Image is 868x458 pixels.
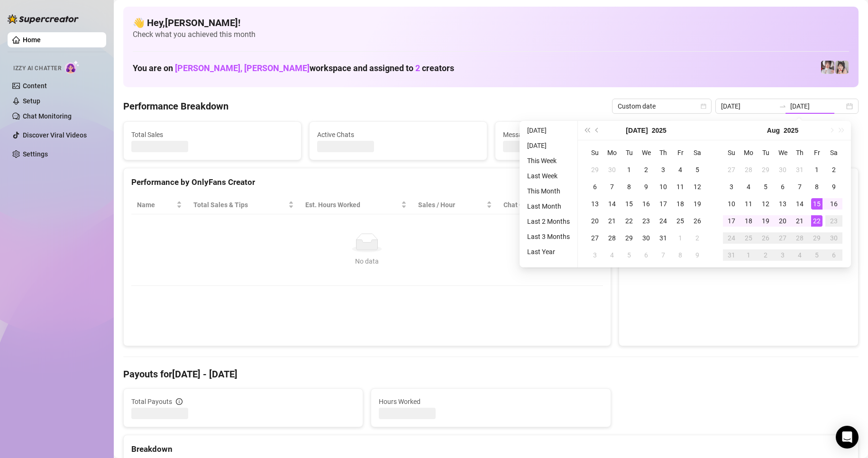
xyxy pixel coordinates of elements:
span: calendar [701,103,706,109]
th: Chat Conversion [498,196,603,214]
span: Hours Worked [379,396,603,407]
img: Ani [835,61,849,74]
th: Name [131,196,188,214]
img: AI Chatter [65,60,80,74]
th: Total Sales & Tips [188,196,300,214]
input: Start date [721,101,775,111]
div: Open Intercom Messenger [836,426,859,449]
h1: You are on workspace and assigned to creators [133,63,454,73]
a: Chat Monitoring [23,112,72,120]
span: swap-right [779,102,786,110]
span: Active Chats [317,129,479,140]
img: Rosie [821,61,834,74]
input: End date [790,101,844,111]
span: Total Payouts [131,396,172,407]
span: Total Sales & Tips [193,200,286,210]
img: logo-BBDzfeDw.svg [8,14,79,24]
th: Sales / Hour [412,196,498,214]
span: 2 [415,63,420,73]
span: [PERSON_NAME], [PERSON_NAME] [175,63,310,73]
span: Check what you achieved this month [133,29,849,40]
span: info-circle [176,398,183,405]
a: Discover Viral Videos [23,131,87,139]
h4: 👋 Hey, [PERSON_NAME] ! [133,16,849,29]
div: Performance by OnlyFans Creator [131,176,603,189]
span: Messages Sent [503,129,665,140]
span: Total Sales [131,129,293,140]
span: to [779,102,786,110]
a: Home [23,36,41,44]
div: Sales by OnlyFans Creator [627,176,850,189]
span: Sales / Hour [418,200,484,210]
div: Est. Hours Worked [305,200,399,210]
div: Breakdown [131,443,850,456]
a: Content [23,82,47,90]
a: Setup [23,97,40,105]
div: No data [141,256,594,266]
a: Settings [23,150,48,158]
span: Name [137,200,174,210]
span: Custom date [618,99,706,113]
span: Izzy AI Chatter [13,64,61,73]
span: Chat Conversion [503,200,589,210]
h4: Performance Breakdown [123,100,228,113]
h4: Payouts for [DATE] - [DATE] [123,367,859,381]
